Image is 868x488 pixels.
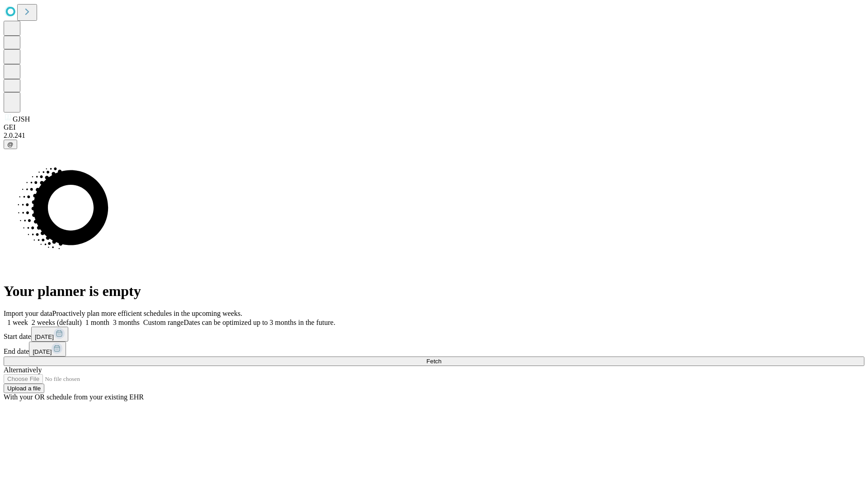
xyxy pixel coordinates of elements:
button: [DATE] [29,342,66,357]
span: Custom range [143,319,184,326]
h1: Your planner is empty [4,283,864,300]
span: [DATE] [33,348,52,355]
span: Dates can be optimized up to 3 months in the future. [184,319,335,326]
button: @ [4,140,17,149]
span: @ [7,141,14,148]
button: Upload a file [4,384,44,393]
span: 3 months [113,319,140,326]
button: [DATE] [31,327,68,342]
div: 2.0.241 [4,131,864,140]
span: With your OR schedule from your existing EHR [4,393,144,401]
span: [DATE] [35,333,54,340]
span: 1 month [85,319,109,326]
span: Import your data [4,310,52,317]
span: GJSH [13,115,30,123]
span: Proactively plan more efficient schedules in the upcoming weeks. [52,310,242,317]
span: Alternatively [4,366,42,374]
span: Fetch [426,358,441,365]
div: End date [4,342,864,357]
span: 1 week [7,319,28,326]
div: Start date [4,327,864,342]
div: GEI [4,123,864,131]
button: Fetch [4,357,864,366]
span: 2 weeks (default) [32,319,82,326]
